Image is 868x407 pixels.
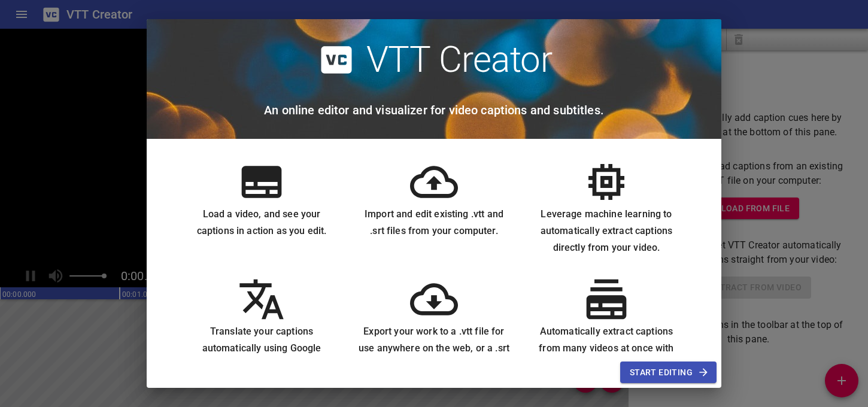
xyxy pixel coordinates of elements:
[185,206,338,239] h6: Load a video, and see your captions in action as you edit.
[630,365,707,380] span: Start Editing
[530,323,683,373] h6: Automatically extract captions from many videos at once with Batch Transcribe
[357,323,511,373] h6: Export your work to a .vtt file for use anywhere on the web, or a .srt file for use offline.
[366,38,553,81] h2: VTT Creator
[620,362,717,384] button: Start Editing
[530,206,683,256] h6: Leverage machine learning to automatically extract captions directly from your video.
[357,206,511,239] h6: Import and edit existing .vtt and .srt files from your computer.
[185,323,338,373] h6: Translate your captions automatically using Google Translate.
[264,101,604,120] h6: An online editor and visualizer for video captions and subtitles.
